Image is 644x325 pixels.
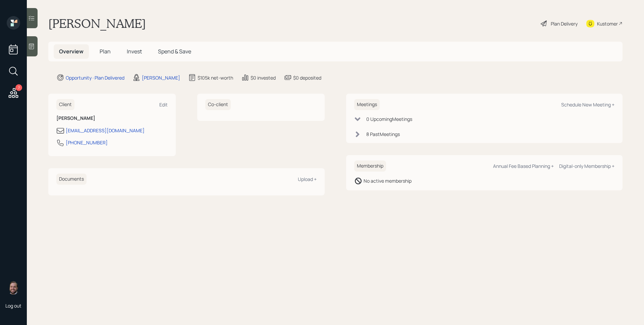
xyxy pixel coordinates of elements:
span: Invest [127,48,142,55]
div: Opportunity · Plan Delivered [66,74,124,81]
div: Log out [5,303,21,309]
div: 8 Past Meeting s [366,131,400,138]
span: Plan [100,48,111,55]
span: Spend & Save [158,48,191,55]
div: 7 [15,84,22,91]
div: Upload + [298,176,317,182]
div: [PHONE_NUMBER] [66,139,108,146]
div: Plan Delivery [551,20,578,27]
div: [PERSON_NAME] [142,74,180,81]
div: Schedule New Meeting + [561,101,614,108]
h6: Client [56,99,74,110]
h6: Documents [56,174,87,185]
h6: [PERSON_NAME] [56,115,168,121]
div: Edit [159,101,168,108]
h1: [PERSON_NAME] [48,16,146,31]
span: Overview [59,48,84,55]
div: Annual Fee Based Planning + [493,163,554,169]
div: Kustomer [597,20,618,27]
img: james-distasi-headshot.png [7,281,20,294]
h6: Membership [354,160,386,172]
h6: Co-client [205,99,231,110]
div: $105k net-worth [198,74,233,81]
div: [EMAIL_ADDRESS][DOMAIN_NAME] [66,127,145,134]
div: Digital-only Membership + [559,163,614,169]
h6: Meetings [354,99,380,110]
div: 0 Upcoming Meeting s [366,115,412,123]
div: $0 invested [251,74,276,81]
div: No active membership [364,177,412,184]
div: $0 deposited [293,74,321,81]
